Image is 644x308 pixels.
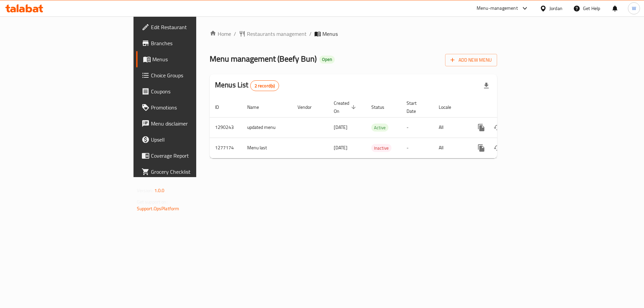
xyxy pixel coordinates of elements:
[215,103,228,111] span: ID
[371,144,391,152] span: Inactive
[154,186,165,195] span: 1.0.0
[468,97,543,118] th: Actions
[136,67,241,83] a: Choice Groups
[151,39,236,47] span: Branches
[151,103,236,111] span: Promotions
[407,99,425,115] span: Start Date
[489,120,505,136] button: Change Status
[242,138,292,158] td: Menu last
[136,164,241,180] a: Grocery Checklist
[151,136,236,144] span: Upsell
[136,115,241,132] a: Menu disclaimer
[136,83,241,99] a: Coupons
[450,56,492,64] span: Add New Menu
[215,80,279,91] h2: Menus List
[137,198,168,206] span: Get support on:
[473,140,489,156] button: more
[152,55,236,63] span: Menus
[136,99,241,115] a: Promotions
[309,30,312,38] li: /
[334,143,347,152] span: [DATE]
[239,30,307,38] a: Restaurants management
[632,5,636,12] span: W
[322,30,338,38] span: Menus
[549,5,562,12] div: Jordan
[136,132,241,148] a: Upsell
[401,138,433,158] td: -
[151,23,236,31] span: Edit Restaurant
[136,148,241,164] a: Coverage Report
[210,30,497,38] nav: breadcrumb
[137,204,179,213] a: Support.OpsPlatform
[433,117,468,138] td: All
[136,35,241,51] a: Branches
[478,78,494,94] div: Export file
[151,120,236,128] span: Menu disclaimer
[151,71,236,79] span: Choice Groups
[298,103,320,111] span: Vendor
[210,97,543,158] table: enhanced table
[151,168,236,176] span: Grocery Checklist
[319,56,335,64] div: Open
[371,124,388,132] span: Active
[210,51,317,66] span: Menu management ( Beefy Bun )
[334,123,347,132] span: [DATE]
[136,51,241,67] a: Menus
[439,103,460,111] span: Locale
[247,103,268,111] span: Name
[489,140,505,156] button: Change Status
[251,83,279,89] span: 2 record(s)
[136,19,241,35] a: Edit Restaurant
[371,103,393,111] span: Status
[247,30,307,38] span: Restaurants management
[477,4,518,12] div: Menu-management
[242,117,292,138] td: updated menu
[445,54,497,66] button: Add New Menu
[151,87,236,95] span: Coupons
[473,120,489,136] button: more
[319,57,335,62] span: Open
[250,80,279,91] div: Total records count
[401,117,433,138] td: -
[334,99,358,115] span: Created On
[151,152,236,160] span: Coverage Report
[137,186,153,195] span: Version:
[433,138,468,158] td: All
